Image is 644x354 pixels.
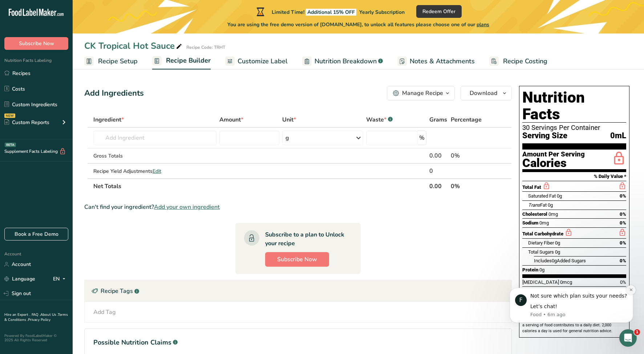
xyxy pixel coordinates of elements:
[4,312,30,317] a: Hire an Expert .
[53,275,68,283] div: EN
[522,279,559,285] span: [MEDICAL_DATA]
[619,329,637,347] iframe: Intercom live chat
[238,56,288,66] span: Customize Label
[528,240,554,246] span: Dietary Fiber
[93,308,116,317] div: Add Tag
[477,21,489,28] span: plans
[4,334,68,342] div: Powered By FoodLabelMaker © 2025 All Rights Reserved
[620,211,626,217] span: 0%
[93,131,216,145] input: Add Ingredient
[4,273,35,285] a: Language
[92,178,428,194] th: Net Totals
[522,231,563,236] span: Total Carbohydrate
[410,56,475,66] span: Notes & Attachments
[620,220,626,226] span: 0%
[422,8,455,15] span: Redeem Offer
[285,134,289,142] div: g
[225,53,288,69] a: Customize Label
[620,193,626,199] span: 0%
[265,252,329,267] button: Subscribe Now
[166,56,211,65] span: Recipe Builder
[522,124,626,131] div: 30 Servings Per Container
[610,131,626,140] span: 0mL
[522,184,541,190] span: Total Fat
[620,279,626,285] span: 0%
[489,53,547,69] a: Recipe Costing
[557,193,562,199] span: 0g
[522,211,547,217] span: Cholesterol
[548,211,558,217] span: 0mg
[428,178,449,194] th: 0.00
[93,338,503,347] h1: Possible Nutrition Claims
[555,249,560,255] span: 0g
[98,56,138,66] span: Recipe Setup
[255,7,405,16] div: Limited Time!
[84,39,183,52] div: CK Tropical Hot Sauce
[4,119,49,126] div: Custom Reports
[528,202,540,208] i: Trans
[528,193,556,199] span: Saturated Fat
[528,202,547,208] span: Fat
[5,143,16,147] div: BETA
[534,258,586,263] span: Includes Added Sugars
[470,89,497,98] span: Download
[429,167,448,175] div: 0
[154,203,220,211] span: Add your own ingredient
[219,115,243,124] span: Amount
[451,151,490,160] div: 0%
[522,89,626,123] h1: Nutrition Facts
[4,37,68,50] button: Subscribe Now
[620,258,626,263] span: 0%
[548,202,553,208] span: 0g
[560,279,572,285] span: 0mcg
[4,114,15,118] div: NEW
[522,131,567,140] span: Serving Size
[227,21,489,28] span: You are using the free demo version of [DOMAIN_NAME], to unlock all features please choose one of...
[387,86,455,100] button: Manage Recipe
[186,44,225,51] div: Recipe Code: TRHT
[402,89,443,98] div: Manage Recipe
[522,267,538,273] span: Protein
[555,240,560,246] span: 0g
[503,56,547,66] span: Recipe Costing
[315,56,377,66] span: Nutrition Breakdown
[93,152,216,160] div: Gross Totals
[302,53,383,69] a: Nutrition Breakdown
[634,329,640,335] span: 1
[499,281,644,327] iframe: Intercom notifications message
[359,9,405,16] span: Yearly Subscription
[429,115,447,124] span: Grams
[84,87,144,99] div: Add Ingredients
[620,240,626,246] span: 0%
[84,53,138,69] a: Recipe Setup
[32,312,40,317] a: FAQ .
[93,115,124,124] span: Ingredient
[152,52,211,70] a: Recipe Builder
[397,53,475,69] a: Notes & Attachments
[277,255,317,264] span: Subscribe Now
[449,178,492,194] th: 0%
[416,5,462,18] button: Redeem Offer
[4,228,68,240] a: Book a Free Demo
[19,40,54,47] span: Subscribe Now
[366,115,393,124] div: Waste
[84,203,512,211] div: Can't find your ingredient?
[40,312,58,317] a: About Us .
[539,220,549,226] span: 0mg
[85,280,511,302] div: Recipe Tags
[522,158,585,168] div: Calories
[28,317,50,322] a: Privacy Policy
[4,312,68,322] a: Terms & Conditions .
[265,230,346,248] div: Subscribe to a plan to Unlock your recipe
[429,151,448,160] div: 0.00
[451,115,482,124] span: Percentage
[522,220,538,226] span: Sodium
[522,151,585,158] div: Amount Per Serving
